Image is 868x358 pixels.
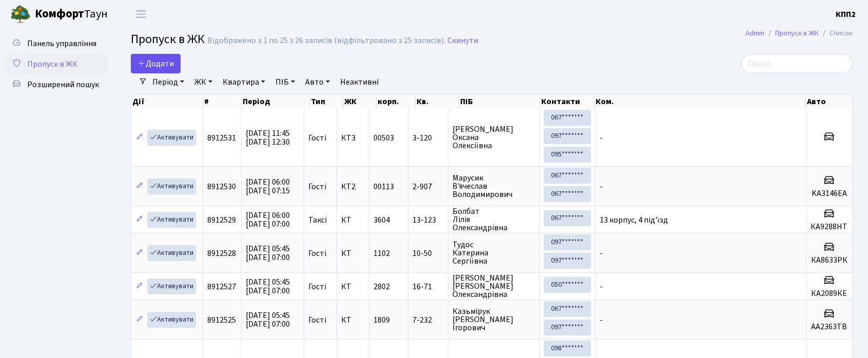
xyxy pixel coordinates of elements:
[207,181,236,192] span: 8912530
[452,174,535,198] span: Марусик В'ячеслав Володимирович
[246,276,290,296] span: [DATE] 05:45 [DATE] 07:00
[745,28,764,38] a: Admin
[373,314,390,326] span: 1809
[412,249,444,257] span: 10-50
[600,314,603,326] span: -
[836,8,856,21] a: КПП2
[190,73,216,91] a: ЖК
[5,74,108,95] a: Розширений пошук
[5,54,108,74] a: Пропуск в ЖК
[246,310,290,330] span: [DATE] 05:45 [DATE] 07:00
[131,30,205,48] span: Пропуск в ЖК
[373,214,390,226] span: 3604
[811,222,848,232] h5: КА9288НТ
[246,243,290,263] span: [DATE] 05:45 [DATE] 07:00
[207,314,236,326] span: 8912525
[600,248,603,259] span: -
[147,312,196,328] a: Активувати
[806,94,853,109] th: Авто
[308,183,326,191] span: Гості
[452,307,535,332] span: Казьмірук [PERSON_NAME] Ігорович
[341,283,365,291] span: КТ
[459,94,540,109] th: ПІБ
[452,274,535,299] span: [PERSON_NAME] [PERSON_NAME] Олександрівна
[836,9,856,20] b: КПП2
[308,283,326,291] span: Гості
[131,94,203,109] th: Дії
[811,189,848,198] h5: KA3146EA
[207,132,236,144] span: 8912531
[412,316,444,324] span: 7-232
[203,94,242,109] th: #
[35,6,108,23] span: Таун
[308,216,327,224] span: Таксі
[271,73,299,91] a: ПІБ
[308,134,326,142] span: Гості
[207,214,236,226] span: 8912529
[147,130,196,146] a: Активувати
[242,94,309,109] th: Період
[730,23,868,44] nav: breadcrumb
[246,128,290,148] span: [DATE] 11:45 [DATE] 12:30
[452,207,535,232] span: Болбат Лілія Олександрівна
[412,216,444,224] span: 13-123
[600,181,603,192] span: -
[336,73,383,91] a: Неактивні
[811,289,848,299] h5: КА2089КЕ
[540,94,595,109] th: Контакти
[147,212,196,228] a: Активувати
[412,134,444,142] span: 3-120
[600,132,603,144] span: -
[27,58,77,70] span: Пропуск в ЖК
[600,281,603,292] span: -
[341,316,365,324] span: КТ
[147,245,196,261] a: Активувати
[207,281,236,292] span: 8912527
[147,279,196,294] a: Активувати
[741,54,853,73] input: Пошук...
[447,36,478,46] a: Скинути
[600,214,668,226] span: 13 корпус, 4 під'їзд
[128,6,154,23] button: Переключити навігацію
[27,79,99,90] span: Розширений пошук
[137,58,174,69] span: Додати
[147,178,196,194] a: Активувати
[341,249,365,257] span: КТ
[131,54,181,73] a: Додати
[341,134,365,142] span: КТ3
[27,38,96,49] span: Панель управління
[595,94,806,109] th: Ком.
[452,125,535,150] span: [PERSON_NAME] Оксана Олексіївна
[373,281,390,292] span: 2802
[412,183,444,191] span: 2-907
[341,216,365,224] span: КТ
[373,132,394,144] span: 00503
[308,249,326,257] span: Гості
[219,73,269,91] a: Квартира
[301,73,334,91] a: Авто
[811,322,848,332] h5: АА2363ТВ
[35,6,84,22] b: Комфорт
[819,28,853,39] li: Список
[10,4,31,25] img: logo.png
[775,28,819,38] a: Пропуск в ЖК
[148,73,188,91] a: Період
[452,241,535,265] span: Тудос Катерина Сергіївна
[207,248,236,259] span: 8912528
[343,94,377,109] th: ЖК
[308,316,326,324] span: Гості
[5,33,108,54] a: Панель управління
[377,94,416,109] th: корп.
[412,283,444,291] span: 16-71
[246,210,290,230] span: [DATE] 06:00 [DATE] 07:00
[246,176,290,196] span: [DATE] 06:00 [DATE] 07:15
[373,248,390,259] span: 1102
[416,94,459,109] th: Кв.
[811,255,848,265] h5: КА8633РК
[310,94,343,109] th: Тип
[341,183,365,191] span: КТ2
[373,181,394,192] span: 00113
[207,36,445,46] div: Відображено з 1 по 25 з 26 записів (відфільтровано з 25 записів).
